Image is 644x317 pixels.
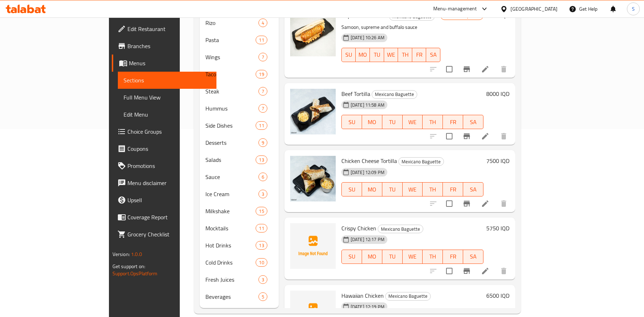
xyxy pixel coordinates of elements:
[256,258,267,267] div: items
[256,36,267,44] div: items
[362,182,382,196] button: MO
[205,36,256,44] span: Pasta
[290,11,336,56] img: Supreme Sandwich
[386,292,430,300] span: Mexicano Baguette
[127,42,211,50] span: Branches
[200,117,278,134] div: Side Dishes11
[205,121,256,130] div: Side Dishes
[200,31,278,48] div: Pasta11
[200,203,278,220] div: Milkshake15
[458,61,475,78] button: Branch-specific-item
[118,89,216,106] a: Full Menu View
[129,59,211,67] span: Menus
[256,157,267,163] span: 13
[205,258,256,267] span: Cold Drinks
[205,104,258,113] span: Hummus
[403,115,423,129] button: WE
[341,290,384,301] span: Hawaiian Chicken
[200,83,278,100] div: Steak7
[205,292,258,301] span: Beverages
[423,250,443,264] button: TH
[415,50,424,60] span: FR
[341,48,356,62] button: SU
[200,288,278,305] div: Beverages5
[200,254,278,271] div: Cold Drinks10
[345,117,359,127] span: SU
[290,223,336,269] img: Crispy Chicken
[112,55,216,72] a: Menus
[466,117,481,127] span: SA
[398,157,444,166] div: Mexicano Baguette
[118,72,216,89] a: Sections
[112,250,130,259] span: Version:
[112,209,216,226] a: Coverage Report
[486,11,509,21] h6: 6000 IQD
[205,53,258,61] span: Wings
[356,48,370,62] button: MO
[112,191,216,209] a: Upsell
[362,250,382,264] button: MO
[382,115,403,129] button: TU
[384,48,398,62] button: WE
[258,292,267,301] div: items
[259,191,267,198] span: 3
[403,250,423,264] button: WE
[426,48,440,62] button: SA
[200,66,278,83] div: Taco19
[112,174,216,191] a: Menu disclaimer
[423,115,443,129] button: TH
[446,184,460,195] span: FR
[382,182,403,196] button: TU
[495,262,512,280] button: delete
[112,123,216,140] a: Choice Groups
[205,173,258,181] span: Sauce
[205,155,256,164] div: Salads
[118,106,216,123] a: Edit Menu
[205,190,258,198] span: Ice Cream
[433,5,477,13] div: Menu-management
[425,117,440,127] span: TH
[466,184,481,195] span: SA
[443,182,463,196] button: FR
[259,293,267,300] span: 5
[259,174,267,180] span: 6
[401,50,409,60] span: TH
[458,195,475,212] button: Branch-specific-item
[495,61,512,78] button: delete
[348,236,387,243] span: [DATE] 12:17 PM
[481,267,489,275] a: Edit menu item
[378,225,423,233] div: Mexicano Baguette
[127,144,211,153] span: Coupons
[112,37,216,55] a: Branches
[127,162,211,170] span: Promotions
[372,90,417,99] div: Mexicano Baguette
[382,250,403,264] button: TU
[290,89,336,134] img: Beef Tortilla
[446,117,460,127] span: FR
[205,138,258,147] div: Desserts
[200,185,278,203] div: Ice Cream3
[256,208,267,215] span: 15
[259,88,267,95] span: 7
[341,155,397,166] span: Chicken Cheese Tortilla
[205,87,258,96] div: Steak
[463,250,483,264] button: SA
[205,224,256,232] span: Mocktails
[256,241,267,250] div: items
[481,132,489,140] a: Edit menu item
[632,5,635,13] span: S
[259,54,267,61] span: 7
[348,169,387,176] span: [DATE] 12:09 PM
[486,89,509,99] h6: 8000 IQD
[127,230,211,239] span: Grocery Checklist
[511,5,557,13] div: [GEOGRAPHIC_DATA]
[345,251,359,262] span: SU
[258,138,267,147] div: items
[205,207,256,215] div: Milkshake
[127,179,211,187] span: Menu disclaimer
[200,237,278,254] div: Hot Drinks13
[463,182,483,196] button: SA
